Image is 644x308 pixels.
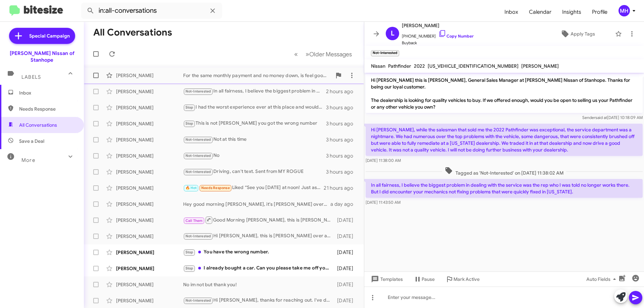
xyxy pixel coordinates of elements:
p: Hi [PERSON_NAME], while the salesman that sold me the 2022 Pathfinder was exceptional, the servic... [366,124,643,156]
span: Stop [185,105,194,110]
span: Stop [185,250,194,254]
span: 2022 [414,63,425,69]
span: Not-Interested [185,298,211,303]
span: Auto Fields [586,273,619,285]
div: 2 hours ago [326,88,359,95]
span: [DATE] 11:43:50 AM [366,200,400,205]
span: said at [595,115,607,120]
div: [PERSON_NAME] [116,169,183,175]
div: MH [619,5,630,16]
span: « [294,50,298,58]
span: [US_VEHICLE_IDENTIFICATION_NUMBER] [428,63,519,69]
span: [PERSON_NAME] [521,63,559,69]
div: 3 hours ago [326,169,359,175]
span: Not-Interested [185,153,211,158]
span: Not-Interested [185,234,211,238]
span: Pathfinder [388,63,411,69]
span: 🔥 Hot [185,186,197,190]
div: [PERSON_NAME] [116,72,183,79]
div: [PERSON_NAME] [116,120,183,127]
span: Call Them [185,219,203,223]
div: [DATE] [334,297,359,304]
span: Sender [DATE] 10:18:09 AM [582,115,643,120]
div: For the same monthly payment and no money down, is feel good about it [183,72,332,79]
div: [PERSON_NAME] [116,136,183,143]
span: Pause [422,273,435,285]
div: 3 hours ago [326,104,359,111]
div: Not at this time [183,136,326,143]
div: Hi [PERSON_NAME], thanks for reaching out. I've decided to go with a smaller car. Thanks! [183,297,334,304]
p: Hi [PERSON_NAME] this is [PERSON_NAME], General Sales Manager at [PERSON_NAME] Nissan of Stanhope... [366,74,643,113]
div: I had the worst experience ever at this place and would never ever do business here again because... [183,104,326,111]
span: All Conversations [19,122,57,128]
div: a day ago [330,201,359,207]
span: [PERSON_NAME] [402,21,474,29]
button: Mark Active [440,273,485,285]
small: Not-Interested [371,50,399,56]
div: [DATE] [334,233,359,240]
div: Good Morning [PERSON_NAME], this is [PERSON_NAME], [PERSON_NAME] asked me to reach out on his beh... [183,216,334,224]
h1: All Conversations [93,27,172,38]
div: [PERSON_NAME] [116,233,183,240]
div: [PERSON_NAME] [116,152,183,159]
span: Needs Response [19,106,76,112]
div: [PERSON_NAME] [116,249,183,256]
div: [PERSON_NAME] [116,88,183,95]
div: 21 hours ago [324,185,359,191]
button: Previous [290,47,302,61]
div: In all fairness, I believe the biggest problem in dealing with the service was the rep who I was ... [183,87,326,95]
span: Older Messages [309,51,352,58]
span: Not-Interested [185,170,211,174]
span: Not-Interested [185,137,211,142]
span: Mark Active [453,273,480,285]
a: Profile [587,2,613,22]
div: [PERSON_NAME] [116,281,183,288]
span: Needs Response [201,186,230,190]
span: L [391,28,394,39]
div: 3 hours ago [326,120,359,127]
div: 3 hours ago [326,152,359,159]
div: Hey good morning [PERSON_NAME], it's [PERSON_NAME] over at [PERSON_NAME] Nissan. Just wanted to k... [183,201,330,207]
span: » [306,50,309,58]
div: [DATE] [334,281,359,288]
span: Apply Tags [571,28,595,40]
span: Nissan [371,63,385,69]
div: [PERSON_NAME] [116,217,183,224]
div: [DATE] [334,249,359,256]
span: [PHONE_NUMBER] [402,29,474,40]
span: Calendar [524,2,557,22]
span: [DATE] 11:38:00 AM [366,158,401,163]
span: Inbox [19,89,76,96]
div: Liked “See you [DATE] at noon! Just ask for me, [PERSON_NAME] soon as you get here.” [183,184,324,192]
div: No [183,152,326,160]
div: [PERSON_NAME] [116,185,183,191]
span: Stop [185,121,194,126]
a: Insights [557,2,587,22]
span: Inbox [499,2,524,22]
button: Pause [408,273,440,285]
a: Special Campaign [9,28,75,44]
input: Search [81,3,222,19]
button: Next [302,47,356,61]
div: [DATE] [334,217,359,224]
div: No im not but thank you! [183,281,334,288]
div: Hi [PERSON_NAME], this is [PERSON_NAME] over at [PERSON_NAME] Nissan. Are you still driving? If n... [183,232,334,240]
div: This is not [PERSON_NAME] you got the wrong number [183,120,326,127]
button: Templates [364,273,408,285]
button: Apply Tags [543,28,612,40]
span: Save a Deal [19,138,44,144]
a: Copy Number [438,34,474,39]
div: [DATE] [334,265,359,272]
div: Driving, can't text. Sent from MY ROGUE [183,168,326,176]
span: Stop [185,266,194,270]
button: MH [613,5,637,16]
p: In all fairness, I believe the biggest problem in dealing with the service was the rep who I was ... [366,179,643,198]
span: Buyback [402,40,474,46]
span: Not-Interested [185,89,211,94]
span: More [21,157,35,163]
div: [PERSON_NAME] [116,297,183,304]
span: Labels [21,74,41,80]
div: I already bought a car. Can you please take me off your list? [183,264,334,272]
